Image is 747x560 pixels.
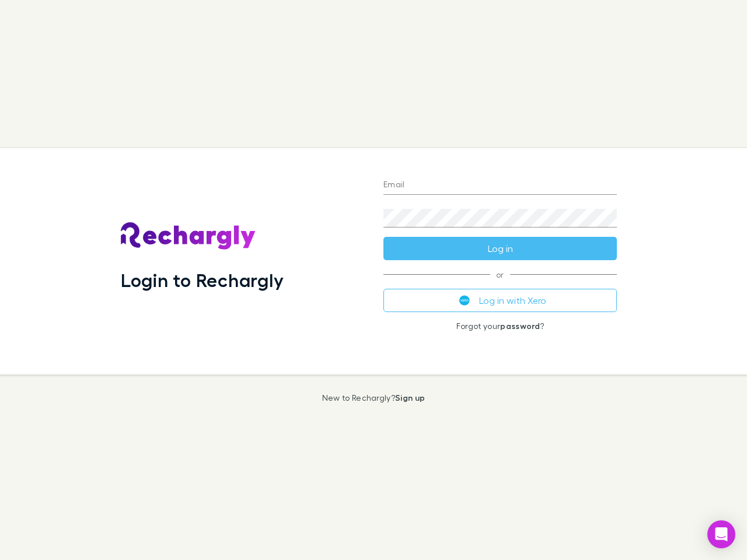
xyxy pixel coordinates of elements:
a: Sign up [395,393,425,402]
img: Rechargly's Logo [121,222,256,250]
div: Open Intercom Messenger [707,520,735,548]
p: New to Rechargly? [322,393,425,402]
p: Forgot your ? [383,321,617,331]
button: Log in [383,237,617,260]
a: password [500,321,540,331]
h1: Login to Rechargly [121,269,284,291]
button: Log in with Xero [383,289,617,312]
img: Xero's logo [459,295,470,306]
span: or [383,274,617,275]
